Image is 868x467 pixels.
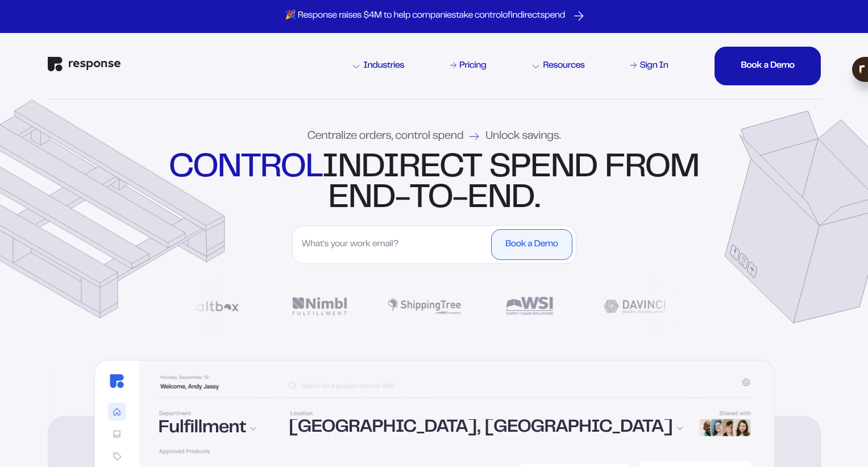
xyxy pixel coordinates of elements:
div: Pricing [459,61,486,71]
relin-hc: 🎉 Response raises $4M to help companies of spend [285,12,565,20]
button: Book a Demo [491,229,572,260]
div: indirect spend from end-to-end. [166,153,702,214]
div: Industries [353,61,404,71]
relin-origin: indirect [510,12,540,20]
div: Sign In [639,61,668,71]
a: Response Home [48,57,121,75]
div: Centralize orders, control spend [308,131,561,142]
span: Unlock savings. [485,131,560,142]
button: Book a DemoBook a DemoBook a DemoBook a Demo [715,47,820,85]
div: [GEOGRAPHIC_DATA], [GEOGRAPHIC_DATA] [289,419,683,437]
a: Pricing [448,59,488,73]
div: Book a Demo [741,61,794,71]
div: Book a Demo [505,240,558,249]
div: Resources [533,61,584,71]
div: Fulfillment [159,420,276,438]
strong: control [169,154,322,183]
input: What's your work email? [296,229,489,260]
rb: take control [456,12,502,20]
a: Sign In [629,59,670,73]
img: Response Logo [48,57,121,72]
